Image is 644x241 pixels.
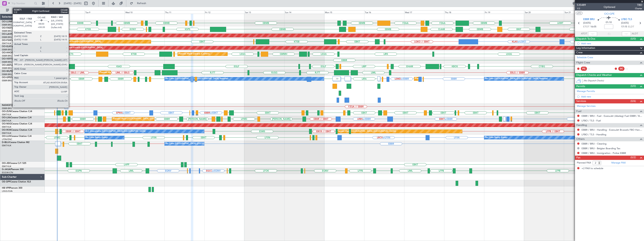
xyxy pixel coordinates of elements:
[59,45,103,51] div: Planned Maint Kortrijk-[GEOGRAPHIC_DATA]
[485,135,507,140] div: No Crew Nancy (Essey)
[204,10,244,14] div: Fri 12
[2,45,21,48] a: OO-ELKFalcon 8X
[2,21,22,23] a: OO-LUMFalcon 7X
[618,67,624,71] div: SIC
[2,144,11,147] a: EBKT/KJK
[2,27,21,29] a: OO-FAEFalcon 7X
[628,25,634,29] span: ELDT
[485,76,548,82] div: No Crew [GEOGRAPHIC_DATA] ([GEOGRAPHIC_DATA] National)
[45,8,52,11] div: [DATE]
[604,12,615,16] span: OO-GPE
[635,3,642,7] span: TBD
[10,9,40,12] span: All Aircraft
[2,135,11,137] span: OO-LUX
[2,48,12,51] a: EBBR/BRU
[484,10,524,14] div: Fri 19
[632,32,638,36] span: ALDT
[606,21,612,24] span: 01:10
[125,10,165,14] div: Wed 10
[244,10,284,14] div: Sat 13
[2,181,10,183] span: OE-GPP
[2,187,22,189] a: HB-VPIPhenom 300
[2,52,12,54] span: OO-HHO
[57,39,101,44] div: Planned Maint Kortrijk-[GEOGRAPHIC_DATA]
[583,18,595,21] span: EBBR BRU
[2,54,12,57] a: EBBR/BRU
[577,161,591,165] label: Planned PAX
[581,67,587,71] div: PIC
[2,113,11,116] a: EBKT/KJK
[2,36,12,39] a: EBBR/BRU
[2,138,12,141] a: LFSN/ENC
[2,30,12,32] a: EBBR/BRU
[576,137,585,141] span: Others
[113,116,181,122] div: Planned Maint [GEOGRAPHIC_DATA] ([GEOGRAPHIC_DATA] National)
[590,25,596,29] span: 16:05
[2,21,11,23] span: OO-LUM
[576,123,587,127] span: Handling
[621,18,632,21] span: LFBO TLS
[2,45,10,48] span: OO-ELK
[583,21,591,25] span: [DATE]
[581,32,587,36] span: ATOT
[2,123,32,125] a: OO-NSGCessna Citation CJ4
[582,142,606,145] a: EBBR / BRU - Cleaning
[2,79,12,82] a: EBBR/BRU
[582,147,620,150] a: EBBR / BRU - Belgian Boarding Tax
[581,95,642,98] div: Add new
[576,156,580,160] span: Pax
[364,10,404,14] div: Tue 16
[2,70,24,72] a: OO-WLPGlobal 5500
[611,161,626,165] a: Manage PAX
[2,104,27,106] a: N604GFChallenger 604
[2,52,22,54] a: OO-HHOFalcon 8X
[621,21,629,25] span: [DATE]
[630,37,636,41] span: (0/0)
[630,84,636,88] span: (0/0)
[576,73,612,77] span: Dispatch Checks and Weather
[588,67,596,70] div: - -
[576,109,581,114] span: Fuel
[2,187,9,189] span: HB-VPI
[284,10,324,14] div: Sun 14
[582,167,603,170] span: +2 PAX to schedule
[2,76,11,79] span: OO-GPE
[86,129,145,134] div: A/C Unavailable [GEOGRAPHIC_DATA]-[GEOGRAPHIC_DATA]
[2,119,11,122] a: EBKT/KJK
[577,56,593,59] a: Schedule Crew
[582,119,601,122] a: LFBO / TLS - Fuel
[2,126,11,128] a: EBKT/KJK
[582,151,626,155] a: EBBR / BRU - Immigration - Police EBBR
[582,114,642,117] a: EBBR / BRU - Fuel - ExecuJet (Abelag) Fuel EBBR / BRU
[2,23,12,26] a: EBBR/BRU
[583,25,589,29] span: ETOT
[2,168,11,171] span: G-JAGA
[57,76,125,82] div: Planned Maint [GEOGRAPHIC_DATA] ([GEOGRAPHIC_DATA] National)
[2,107,12,110] a: EBBR/BRU
[415,76,483,82] div: Planned Maint [GEOGRAPHIC_DATA] ([GEOGRAPHIC_DATA] National)
[582,133,606,136] a: LFBO / TLS - Handling
[2,132,11,135] a: EBKT/KJK
[444,10,484,14] div: Thu 18
[576,46,595,50] span: Leg Information
[2,58,21,60] a: OO-VSFFalcon 8X
[64,2,81,5] span: [DATE] - [DATE]
[179,51,210,57] div: Planned Maint Geneva (Cointrin)
[2,171,13,174] a: EGGW/LTN
[2,135,32,137] a: OO-LUXCessna Citation CJ4
[577,3,586,7] span: 535489
[2,61,12,63] a: EBBR/BRU
[2,70,11,72] span: OO-WLP
[2,129,11,131] span: OO-ROK
[604,5,615,9] div: Optioned
[2,165,11,168] a: EBKT/KJK
[2,190,13,193] a: LSGG/GVA
[86,135,108,140] div: No Crew Nancy (Essey)
[134,2,150,5] span: Refresh
[100,70,127,75] div: Planned Maint Milan (Linate)
[2,33,11,35] span: OO-LAH
[630,155,636,159] span: (0/2)
[2,110,32,113] a: OO-ZUNCessna Citation CJ4
[335,77,339,80] img: gray-close.svg
[576,61,590,65] span: Flight Crew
